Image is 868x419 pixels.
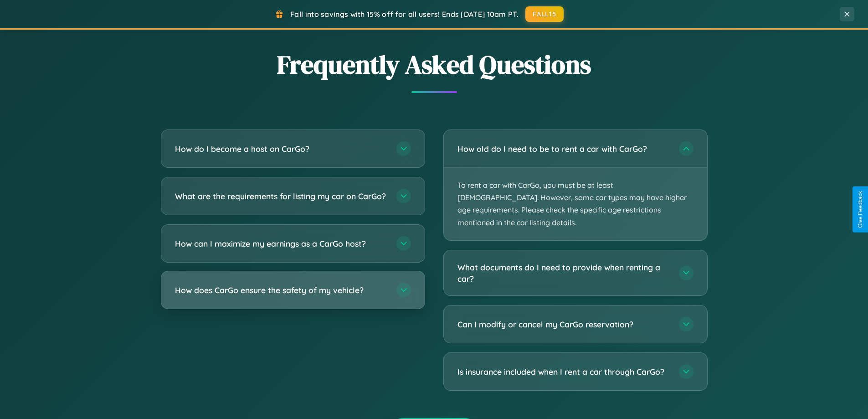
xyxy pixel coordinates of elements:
h3: How old do I need to be to rent a car with CarGo? [457,143,670,155]
h3: What documents do I need to provide when renting a car? [457,262,670,284]
h3: Can I modify or cancel my CarGo reservation? [457,319,670,330]
h3: Is insurance included when I rent a car through CarGo? [457,366,670,378]
h3: What are the requirements for listing my car on CarGo? [175,191,387,202]
span: Fall into savings with 15% off for all users! Ends [DATE] 10am PT. [290,10,519,19]
h3: How can I maximize my earnings as a CarGo host? [175,238,387,249]
h3: How does CarGo ensure the safety of my vehicle? [175,285,387,296]
div: Give Feedback [857,191,863,228]
h2: Frequently Asked Questions [161,47,708,82]
h3: How do I become a host on CarGo? [175,143,387,155]
p: To rent a car with CarGo, you must be at least [DEMOGRAPHIC_DATA]. However, some car types may ha... [444,168,707,240]
button: FALL15 [525,6,564,22]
